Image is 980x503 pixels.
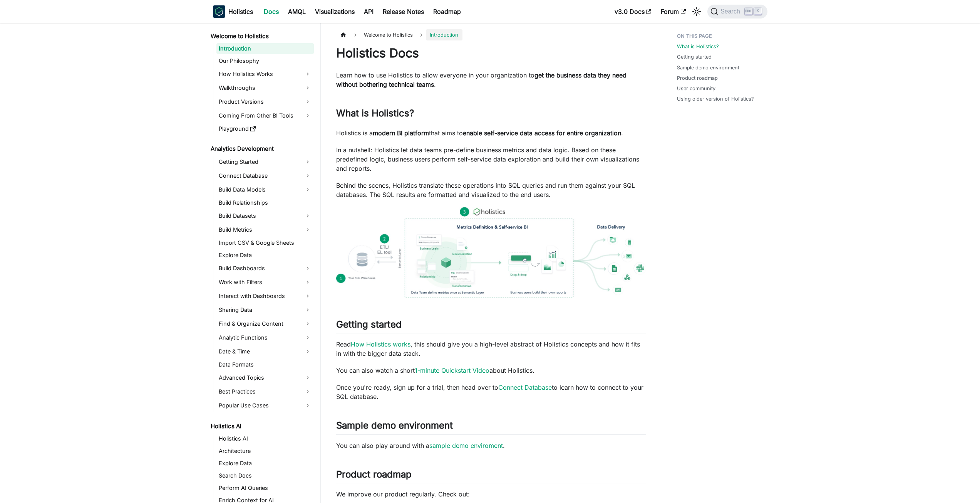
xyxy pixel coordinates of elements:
[677,85,715,92] a: User community
[213,5,253,18] a: HolisticsHolistics
[216,224,314,236] a: Build Metrics
[228,7,253,16] b: Holistics
[656,5,690,18] a: Forum
[336,181,646,199] p: Behind the scenes, Holistics translate these operations into SQL queries and run them against you...
[310,5,359,18] a: Visualizations
[336,383,646,401] p: Once you're ready, sign up for a trial, then head over to to learn how to connect to your SQL dat...
[216,331,314,344] a: Analytic Functions
[336,71,646,89] p: Learn how to use Holistics to allow everyone in your organization to .
[336,319,646,333] h2: Getting started
[213,5,225,18] img: Holistics
[429,442,503,449] a: sample demo enviroment
[336,340,646,358] p: Read , this should give you a high-level abstract of Holistics concepts and how it fits in with t...
[216,359,314,370] a: Data Formats
[463,129,621,137] strong: enable self-service data access for entire organization
[216,109,314,122] a: Coming From Other BI Tools
[216,446,314,456] a: Architecture
[216,210,314,222] a: Build Datasets
[336,145,646,173] p: In a nutshell: Holistics let data teams pre-define business metrics and data logic. Based on thes...
[216,276,314,288] a: Work with Filters
[216,385,314,398] a: Best Practices
[216,43,314,54] a: Introduction
[208,31,314,42] a: Welcome to Holistics
[208,143,314,154] a: Analytics Development
[216,458,314,469] a: Explore Data
[216,345,314,358] a: Date & Time
[283,5,310,18] a: AMQL
[336,366,646,375] p: You can also watch a short about Holistics.
[677,43,719,50] a: What is Holistics?
[677,64,739,71] a: Sample demo environment
[426,29,462,40] span: Introduction
[378,5,429,18] a: Release Notes
[216,68,314,80] a: How Holistics Works
[415,367,489,374] a: 1-minute Quickstart Video
[351,340,410,348] a: How Holistics works
[216,250,314,261] a: Explore Data
[216,82,314,94] a: Walkthroughs
[336,29,351,40] a: Home page
[216,483,314,493] a: Perform AI Queries
[216,237,314,248] a: Import CSV & Google Sheets
[677,95,754,103] a: Using older version of Holistics?
[336,29,646,40] nav: Breadcrumbs
[216,156,314,168] a: Getting Started
[216,304,314,316] a: Sharing Data
[208,421,314,432] a: Holistics AI
[259,5,283,18] a: Docs
[754,8,762,15] kbd: K
[498,384,552,391] a: Connect Database
[216,183,314,196] a: Build Data Models
[690,5,703,18] button: Switch between dark and light mode (currently light mode)
[677,53,712,61] a: Getting started
[336,490,646,499] p: We improve our product regularly. Check out:
[429,5,466,18] a: Roadmap
[677,74,718,82] a: Product roadmap
[336,207,646,298] img: How Holistics fits in your Data Stack
[216,56,314,66] a: Our Philosophy
[359,5,378,18] a: API
[336,469,646,483] h2: Product roadmap
[216,433,314,444] a: Holistics AI
[360,29,417,40] span: Welcome to Holistics
[216,262,314,274] a: Build Dashboards
[216,372,314,384] a: Advanced Topics
[216,318,314,330] a: Find & Organize Content
[336,441,646,450] p: You can also play around with a .
[610,5,656,18] a: v3.0 Docs
[205,23,321,503] nav: Docs sidebar
[336,420,646,434] h2: Sample demo environment
[216,470,314,481] a: Search Docs
[336,128,646,138] p: Holistics is a that aims to .
[216,96,314,108] a: Product Versions
[373,129,429,137] strong: modern BI platform
[336,108,646,122] h2: What is Holistics?
[216,170,314,182] a: Connect Database
[216,290,314,302] a: Interact with Dashboards
[707,5,767,19] button: Search (Ctrl+K)
[216,399,314,412] a: Popular Use Cases
[216,197,314,208] a: Build Relationships
[718,8,745,15] span: Search
[336,45,646,61] h1: Holistics Docs
[216,123,314,134] a: Playground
